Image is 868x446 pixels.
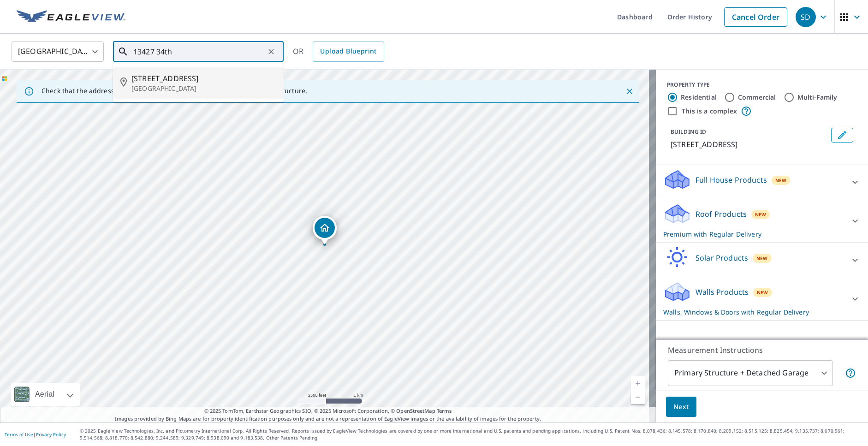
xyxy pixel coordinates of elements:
img: EV Logo [17,10,125,24]
div: Dropped pin, building 1, Residential property, 25124 50th Ave NE Arlington, WA 98223 [313,216,337,244]
a: Privacy Policy [36,431,66,438]
p: [GEOGRAPHIC_DATA] [131,84,276,93]
p: Full House Products [696,174,767,185]
p: Walls Products [696,286,749,297]
p: Check that the address is accurate, then drag the marker over the correct structure. [42,87,307,95]
a: Upload Blueprint [313,42,384,62]
a: Cancel Order [724,7,787,27]
div: Full House ProductsNew [663,169,861,195]
label: This is a complex [682,107,737,116]
div: Aerial [32,383,57,406]
p: Roof Products [696,208,747,220]
a: Terms [437,407,452,414]
div: Solar ProductsNew [663,247,861,273]
p: | [5,432,66,437]
div: Aerial [11,383,80,406]
span: Upload Blueprint [320,46,376,57]
a: Current Level 13, Zoom Out [631,390,645,404]
span: © 2025 TomTom, Earthstar Geographics SIO, © 2025 Microsoft Corporation, © [204,407,452,415]
p: [STREET_ADDRESS] [671,139,827,150]
a: Current Level 13, Zoom In [631,376,645,390]
div: Primary Structure + Detached Garage [668,360,833,386]
label: Residential [681,93,717,102]
p: Solar Products [696,252,748,263]
p: Premium with Regular Delivery [663,229,844,239]
input: Search by address or latitude-longitude [133,39,265,65]
a: Terms of Use [5,431,33,438]
label: Commercial [738,93,776,102]
span: New [755,211,767,218]
p: Walls, Windows & Doors with Regular Delivery [663,307,844,317]
a: OpenStreetMap [396,407,435,414]
div: [GEOGRAPHIC_DATA] [12,39,104,65]
div: PROPERTY TYPE [667,81,857,89]
span: New [757,289,768,296]
p: BUILDING ID [671,128,706,136]
span: Your report will include the primary structure and a detached garage if one exists. [845,368,856,379]
div: Walls ProductsNewWalls, Windows & Doors with Regular Delivery [663,281,861,317]
p: © 2025 Eagle View Technologies, Inc. and Pictometry International Corp. All Rights Reserved. Repo... [80,428,863,441]
button: Edit building 1 [831,128,853,143]
span: [STREET_ADDRESS] [131,73,276,84]
div: SD [796,7,816,27]
span: New [756,255,768,262]
label: Multi-Family [797,93,838,102]
p: Measurement Instructions [668,345,856,356]
span: New [775,177,787,184]
div: Roof ProductsNewPremium with Regular Delivery [663,203,861,239]
button: Close [624,85,636,97]
button: Next [666,397,696,417]
span: Next [673,401,689,413]
div: OR [293,42,384,62]
button: Clear [265,45,278,58]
